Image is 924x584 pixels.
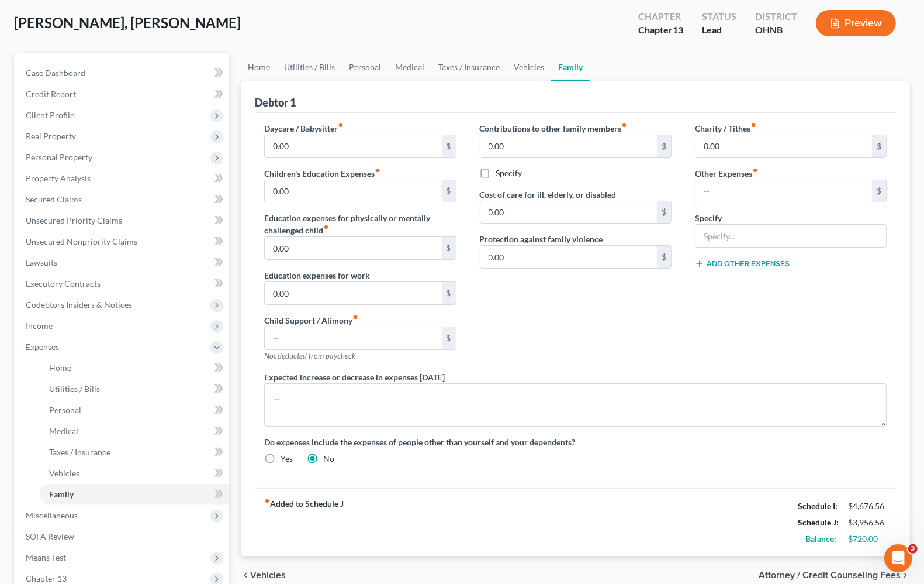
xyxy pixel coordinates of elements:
[49,447,110,457] span: Taxes / Insurance
[264,351,355,360] span: Not deducted from paycheck
[496,167,522,179] label: Specify
[16,63,229,84] a: Case Dashboard
[16,252,229,273] a: Lawsuits
[431,53,507,81] a: Taxes / Insurance
[26,236,137,246] span: Unsecured Nonpriority Claims
[759,571,901,580] span: Attorney / Credit Counseling Fees
[759,571,910,580] button: Attorney / Credit Counseling Fees chevron_right
[40,379,229,400] a: Utilities / Bills
[695,135,872,157] input: --
[16,168,229,189] a: Property Analysis
[622,122,628,128] i: fiber_manual_record
[872,135,886,157] div: $
[752,167,758,173] i: fiber_manual_record
[848,533,887,545] div: $720.00
[352,314,358,320] i: fiber_manual_record
[884,544,912,572] iframe: Intercom live chat
[49,468,79,478] span: Vehicles
[816,10,896,36] button: Preview
[695,180,872,202] input: --
[16,273,229,294] a: Executory Contracts
[281,453,293,465] label: Yes
[40,442,229,463] a: Taxes / Insurance
[16,84,229,105] a: Credit Report
[26,342,59,352] span: Expenses
[908,544,918,554] span: 3
[14,14,241,31] span: [PERSON_NAME], [PERSON_NAME]
[872,180,886,202] div: $
[442,237,456,259] div: $
[848,500,887,512] div: $4,676.56
[40,400,229,421] a: Personal
[26,89,76,99] span: Credit Report
[657,246,671,268] div: $
[848,517,887,528] div: $3,956.56
[250,571,286,580] span: Vehicles
[342,53,388,81] a: Personal
[480,233,603,245] label: Protection against family violence
[638,23,683,37] div: Chapter
[755,10,797,23] div: District
[323,224,329,230] i: fiber_manual_record
[26,257,57,267] span: Lawsuits
[277,53,342,81] a: Utilities / Bills
[26,279,101,288] span: Executory Contracts
[264,212,456,236] label: Education expenses for physically or mentally challenged child
[265,135,441,157] input: --
[695,259,790,269] button: Add Other Expenses
[255,95,296,109] div: Debtor 1
[901,571,910,580] i: chevron_right
[49,384,100,394] span: Utilities / Bills
[26,531,74,541] span: SOFA Review
[26,110,74,120] span: Client Profile
[798,501,838,511] strong: Schedule I:
[750,122,756,128] i: fiber_manual_record
[16,526,229,547] a: SOFA Review
[695,167,758,180] label: Other Expenses
[241,53,277,81] a: Home
[442,282,456,304] div: $
[695,212,722,224] label: Specify
[265,180,441,202] input: --
[657,135,671,157] div: $
[26,300,132,310] span: Codebtors Insiders & Notices
[755,23,797,37] div: OHNB
[695,122,756,135] label: Charity / Tithes
[507,53,551,81] a: Vehicles
[40,421,229,442] a: Medical
[695,225,886,247] input: Specify...
[673,24,683,35] span: 13
[480,122,628,135] label: Contributions to other family members
[388,53,431,81] a: Medical
[442,327,456,349] div: $
[442,180,456,202] div: $
[264,269,370,281] label: Education expenses for work
[375,167,380,173] i: fiber_manual_record
[16,210,229,231] a: Unsecured Priority Claims
[798,517,839,527] strong: Schedule J:
[241,571,250,580] i: chevron_left
[26,321,53,331] span: Income
[264,167,380,180] label: Children's Education Expenses
[26,194,82,204] span: Secured Claims
[40,358,229,379] a: Home
[49,405,81,415] span: Personal
[264,371,445,383] label: Expected increase or decrease in expenses [DATE]
[26,131,76,141] span: Real Property
[480,246,657,268] input: --
[702,10,736,23] div: Status
[49,363,71,373] span: Home
[40,484,229,505] a: Family
[265,282,441,304] input: --
[442,135,456,157] div: $
[264,498,270,504] i: fiber_manual_record
[323,453,334,465] label: No
[264,498,344,547] strong: Added to Schedule J
[480,201,657,224] input: --
[702,23,736,37] div: Lead
[26,152,92,162] span: Personal Property
[49,426,78,436] span: Medical
[338,122,344,128] i: fiber_manual_record
[264,122,344,135] label: Daycare / Babysitter
[657,201,671,224] div: $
